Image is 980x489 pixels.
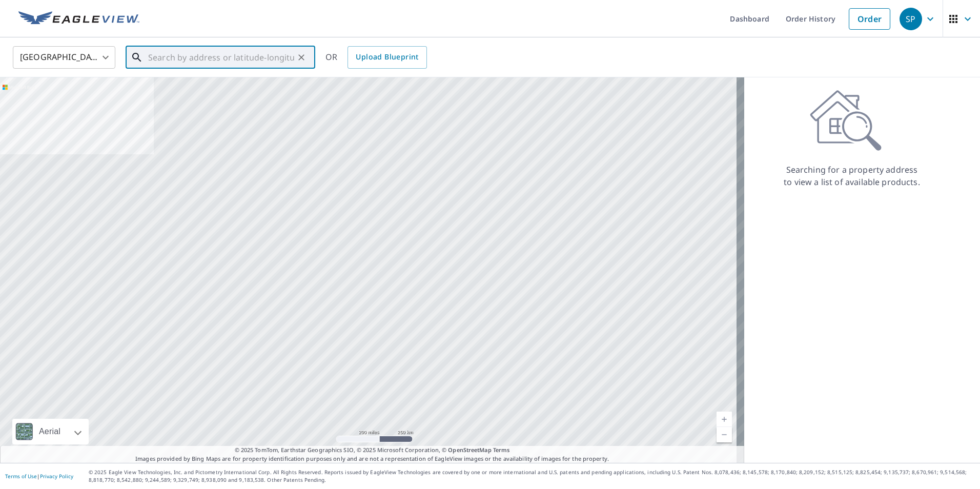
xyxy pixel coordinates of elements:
[5,473,73,479] p: |
[294,50,309,65] button: Clear
[717,412,732,427] a: Current Level 5, Zoom In
[18,11,139,27] img: EV Logo
[448,446,491,454] a: OpenStreetMap
[493,446,510,454] a: Terms
[348,46,426,69] a: Upload Blueprint
[235,446,510,455] span: © 2025 TomTom, Earthstar Geographics SIO, © 2025 Microsoft Corporation, ©
[717,427,732,442] a: Current Level 5, Zoom Out
[356,51,418,64] span: Upload Blueprint
[900,8,922,30] div: SP
[13,43,115,72] div: [GEOGRAPHIC_DATA]
[12,419,89,444] div: Aerial
[40,473,73,480] a: Privacy Policy
[89,468,975,484] p: © 2025 Eagle View Technologies, Inc. and Pictometry International Corp. All Rights Reserved. Repo...
[5,473,37,480] a: Terms of Use
[148,43,294,72] input: Search by address or latitude-longitude
[849,8,890,30] a: Order
[325,46,427,69] div: OR
[783,164,921,188] p: Searching for a property address to view a list of available products.
[36,419,64,444] div: Aerial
